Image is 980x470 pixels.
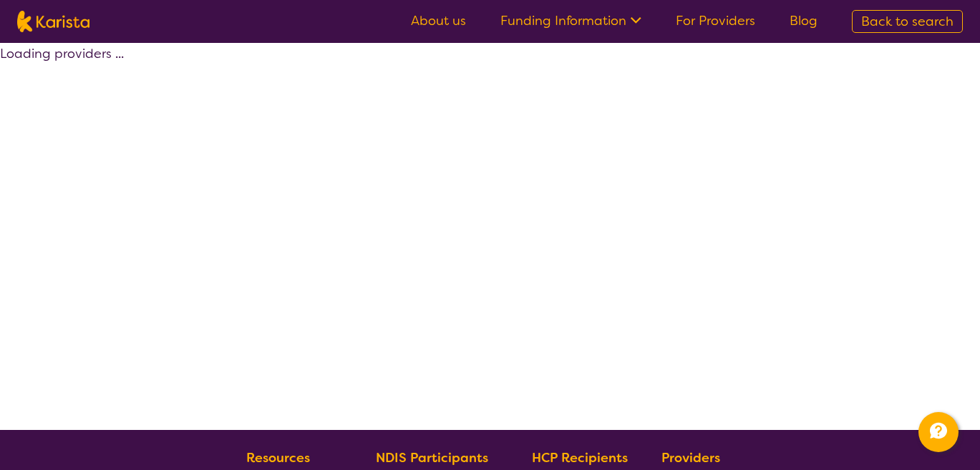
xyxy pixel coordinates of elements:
b: Providers [661,449,720,466]
b: NDIS Participants [376,449,488,466]
b: Resources [246,449,310,466]
a: Funding Information [500,12,641,29]
button: Channel Menu [918,412,959,452]
b: HCP Recipients [532,449,628,466]
img: Karista logo [17,11,89,32]
a: About us [411,12,466,29]
a: Blog [790,12,818,29]
a: For Providers [676,12,755,29]
span: Back to search [861,13,954,30]
a: Back to search [852,10,963,33]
